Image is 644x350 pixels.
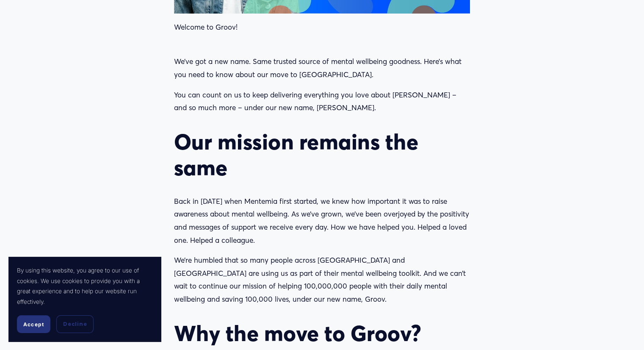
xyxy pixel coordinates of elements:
[17,315,50,333] button: Accept
[63,320,87,328] span: Decline
[174,55,470,81] p: We’ve got a new name. Same trusted source of mental wellbeing goodness. Here’s what you need to k...
[174,89,470,114] p: You can count on us to keep delivering everything you love about [PERSON_NAME] – and so much more...
[174,320,470,346] h2: Why the move to Groov?
[174,195,470,247] p: Back in [DATE] when Mentemia first started, we knew how important it was to raise awareness about...
[17,265,152,307] p: By using this website, you agree to our use of cookies. We use cookies to provide you with a grea...
[56,315,94,333] button: Decline
[23,321,44,328] span: Accept
[174,254,470,306] p: We’re humbled that so many people across [GEOGRAPHIC_DATA] and [GEOGRAPHIC_DATA] are using us as ...
[174,129,470,181] h2: Our mission remains the same
[174,21,470,34] p: Welcome to Groov!
[8,257,161,342] section: Cookie banner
